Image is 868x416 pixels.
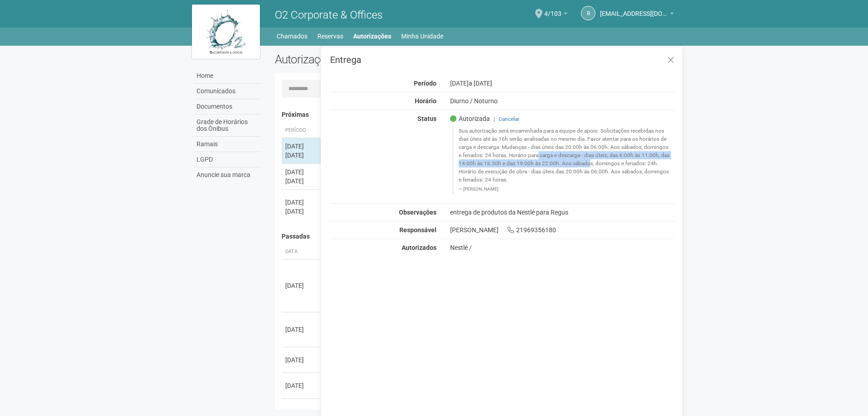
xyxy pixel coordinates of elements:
strong: Status [417,115,436,122]
div: [DATE] [285,167,319,177]
blockquote: Sua autorização será encaminhada para a equipe de apoio. Solicitações recebidas nos dias úteis at... [452,125,676,194]
div: [DATE] [285,207,319,216]
h4: Próximas [282,111,670,118]
a: Reservas [317,30,343,43]
div: Nestlé / [450,244,676,252]
div: [PERSON_NAME] 21969356180 [443,226,683,234]
strong: Horário [415,97,436,105]
h4: Passadas [282,233,670,240]
a: Home [194,68,261,84]
strong: Observações [399,209,436,216]
div: [DATE] [285,151,319,160]
a: Chamados [277,30,307,43]
a: Minha Unidade [401,30,443,43]
div: [DATE] [285,198,319,207]
h3: Entrega [330,55,676,64]
footer: [PERSON_NAME] [459,186,671,192]
a: Autorizações [353,30,391,43]
th: Data [282,244,322,259]
div: [DATE] [285,325,319,334]
span: riodejaneiro.o2corporate@regus.com [600,1,668,17]
img: logo.jpg [192,5,260,59]
div: [DATE] [285,177,319,186]
a: Cancelar [499,116,519,122]
span: a [DATE] [469,80,492,87]
div: [DATE] [285,355,319,364]
a: Ramais [194,137,261,152]
div: Diurno / Noturno [443,97,683,105]
div: [DATE] [285,142,319,151]
a: Grade de Horários dos Ônibus [194,115,261,137]
a: Documentos [194,99,261,115]
a: 4/103 [544,11,567,19]
h2: Autorizações [275,53,469,66]
div: entrega de produtos da Nestlé para Regus [443,208,683,216]
a: Anuncie sua marca [194,167,261,182]
span: | [494,116,495,122]
a: Comunicados [194,84,261,99]
span: 4/103 [544,1,561,17]
th: Período [282,123,322,138]
a: r [581,6,595,20]
strong: Autorizados [402,244,436,251]
span: O2 Corporate & Offices [275,9,383,21]
div: [DATE] [285,281,319,290]
div: [DATE] [285,381,319,390]
span: Autorizada [450,115,490,123]
strong: Responsável [399,226,436,234]
div: [DATE] [443,79,683,87]
a: [EMAIL_ADDRESS][DOMAIN_NAME] [600,11,674,19]
a: LGPD [194,152,261,167]
strong: Período [414,80,436,87]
